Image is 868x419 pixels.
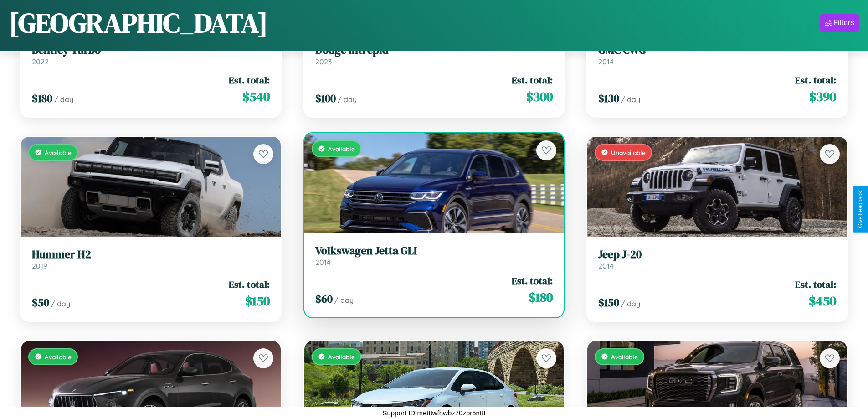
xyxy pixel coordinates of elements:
[621,299,640,308] span: / day
[328,353,355,361] span: Available
[621,95,640,104] span: / day
[45,353,72,361] span: Available
[598,57,614,66] span: 2014
[611,149,646,156] span: Unavailable
[315,44,553,57] h3: Dodge Intrepid
[598,248,836,270] a: Jeep J-202014
[32,57,49,66] span: 2022
[315,91,336,106] span: $ 100
[229,73,270,87] span: Est. total:
[598,44,836,66] a: GMC CWG2014
[242,88,270,106] span: $ 540
[315,258,331,267] span: 2014
[54,95,73,104] span: / day
[809,292,836,310] span: $ 450
[598,44,836,57] h3: GMC CWG
[245,292,270,310] span: $ 150
[32,295,49,310] span: $ 50
[32,44,270,66] a: Bentley Turbo2022
[315,244,553,258] h3: Volkswagen Jetta GLI
[338,95,357,104] span: / day
[315,291,333,306] span: $ 60
[529,288,553,306] span: $ 180
[611,353,638,361] span: Available
[32,261,47,270] span: 2019
[795,278,836,291] span: Est. total:
[383,407,486,419] p: Support ID: met8wfhwbz70zbr5nt8
[512,73,553,87] span: Est. total:
[598,295,619,310] span: $ 150
[315,244,553,267] a: Volkswagen Jetta GLI2014
[857,191,863,228] div: Give Feedback
[334,295,354,305] span: / day
[229,278,270,291] span: Est. total:
[526,88,553,106] span: $ 300
[32,248,270,261] h3: Hummer H2
[795,73,836,87] span: Est. total:
[833,18,854,27] div: Filters
[51,299,70,308] span: / day
[328,145,355,153] span: Available
[32,44,270,57] h3: Bentley Turbo
[598,248,836,261] h3: Jeep J-20
[9,4,268,41] h1: [GEOGRAPHIC_DATA]
[809,88,836,106] span: $ 390
[45,149,72,156] span: Available
[32,91,52,106] span: $ 180
[512,274,553,287] span: Est. total:
[315,44,553,66] a: Dodge Intrepid2023
[820,14,859,32] button: Filters
[598,91,619,106] span: $ 130
[32,248,270,270] a: Hummer H22019
[598,261,614,270] span: 2014
[315,57,332,66] span: 2023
